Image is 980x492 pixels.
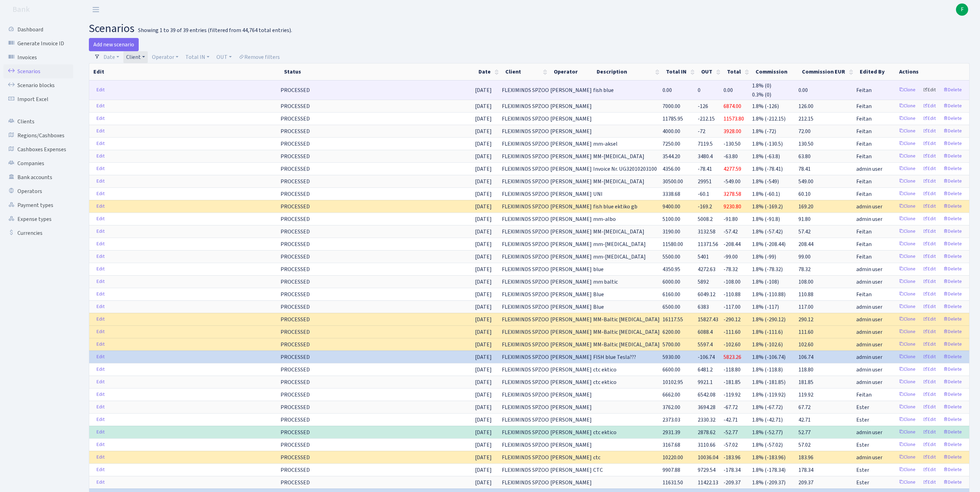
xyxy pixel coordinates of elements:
a: Delete [940,189,965,199]
a: Edit [93,452,108,463]
a: Edit [920,477,939,488]
a: Clone [896,138,919,149]
span: 3544.20 [663,153,680,160]
span: [DATE] [475,215,492,223]
a: Delete [940,414,965,425]
span: 1.8% (0) 0.3% (0) [752,82,771,99]
span: PROCESSED [281,102,310,110]
a: Edit [93,402,108,413]
span: 0.00 [723,86,733,94]
span: 0 [698,86,700,94]
span: 5008.2 [698,215,713,223]
span: PROCESSED [281,240,310,248]
span: 130.50 [798,140,813,148]
a: Edit [920,326,939,337]
a: Clone [896,201,919,212]
span: admin user [856,215,882,223]
span: -57.42 [723,228,738,236]
a: Edit [920,289,939,300]
span: [DATE] [475,153,492,160]
a: Operators [3,184,73,198]
a: Edit [920,264,939,275]
span: [DATE] [475,190,492,198]
span: PROCESSED [281,178,310,185]
a: Edit [93,163,108,174]
a: Edit [93,414,108,425]
span: 63.80 [798,153,811,160]
span: Feitan [856,127,872,136]
span: 57.42 [798,228,811,236]
th: OUT : activate to sort column ascending [697,63,723,80]
a: Clone [896,377,919,387]
a: Edit [93,176,108,187]
a: Clone [896,414,919,425]
a: Edit [93,377,108,387]
span: Feitan [856,86,872,94]
span: PROCESSED [281,128,310,135]
a: Edit [920,301,939,312]
span: 60.10 [798,190,811,198]
a: Delete [940,138,965,149]
a: Delete [940,251,965,262]
a: F [956,3,968,16]
span: -72 [698,128,705,135]
span: 6874.00 [723,102,741,110]
a: Edit [920,364,939,375]
a: Delete [940,201,965,212]
span: PROCESSED [281,165,310,173]
span: 1.8% (-169.2) [752,203,783,210]
a: Delete [940,326,965,337]
span: 212.15 [798,115,813,123]
a: Edit [920,439,939,450]
a: Edit [93,326,108,337]
a: Delete [940,214,965,224]
a: Clone [896,101,919,112]
a: Clone [896,326,919,337]
span: Feitan [856,140,872,148]
a: Companies [3,156,73,170]
span: PROCESSED [281,203,310,210]
a: Delete [940,439,965,450]
a: Edit [93,389,108,400]
span: -60.1 [698,190,709,198]
span: 11785.95 [663,115,683,123]
span: 1.8% (-91.8) [752,215,780,223]
span: 4277.59 [723,165,741,173]
span: 7250.00 [663,140,680,148]
span: 11573.80 [723,115,744,123]
span: [PERSON_NAME] [550,228,592,236]
span: PROCESSED [281,153,310,160]
span: [PERSON_NAME] [550,178,592,185]
a: Clone [896,352,919,362]
a: Clone [896,276,919,287]
span: 3480.4 [698,153,713,160]
a: Regions/Cashboxes [3,129,73,143]
a: Edit [920,339,939,350]
span: 29951 [698,178,712,185]
a: Date [101,51,122,63]
span: [DATE] [475,128,492,135]
span: PROCESSED [281,140,310,148]
a: Clone [896,402,919,413]
a: Clone [896,314,919,325]
a: Delete [940,364,965,375]
span: 549.00 [798,178,813,185]
a: Delete [940,151,965,162]
a: Edit [920,138,939,149]
a: Delete [940,276,965,287]
span: Feitan [856,152,872,161]
a: Delete [940,113,965,124]
a: Edit [93,427,108,438]
a: Edit [93,226,108,237]
a: Edit [920,214,939,224]
a: Edit [93,239,108,249]
a: Edit [920,226,939,237]
a: Edit [93,289,108,300]
span: -78.41 [698,165,712,173]
a: OUT [214,51,235,63]
span: 4356.00 [663,165,680,173]
a: Clone [896,126,919,137]
a: Edit [920,176,939,187]
span: MM-[MEDICAL_DATA] [593,153,644,160]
